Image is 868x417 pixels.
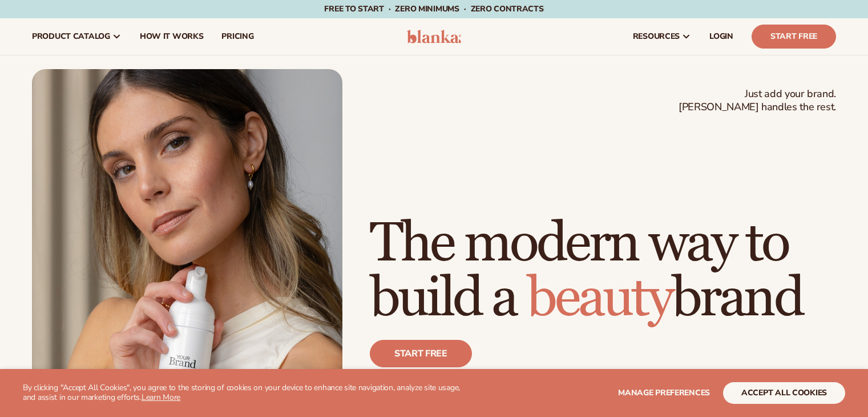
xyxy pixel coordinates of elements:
[752,25,836,49] a: Start Free
[723,382,845,404] button: accept all cookies
[407,30,461,43] img: logo
[32,32,110,41] span: product catalog
[618,387,710,398] span: Manage preferences
[624,18,700,55] a: resources
[221,32,253,41] span: pricing
[142,392,180,403] a: Learn More
[679,87,836,114] span: Just add your brand. [PERSON_NAME] handles the rest.
[700,18,742,55] a: LOGIN
[618,382,710,404] button: Manage preferences
[131,18,213,55] a: How It Works
[23,18,131,55] a: product catalog
[527,265,672,332] span: beauty
[370,340,472,367] a: Start free
[370,216,836,326] h1: The modern way to build a brand
[324,3,543,14] span: Free to start · ZERO minimums · ZERO contracts
[23,383,473,403] p: By clicking "Accept All Cookies", you agree to the storing of cookies on your device to enhance s...
[140,32,204,41] span: How It Works
[212,18,263,55] a: pricing
[709,32,733,41] span: LOGIN
[633,32,680,41] span: resources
